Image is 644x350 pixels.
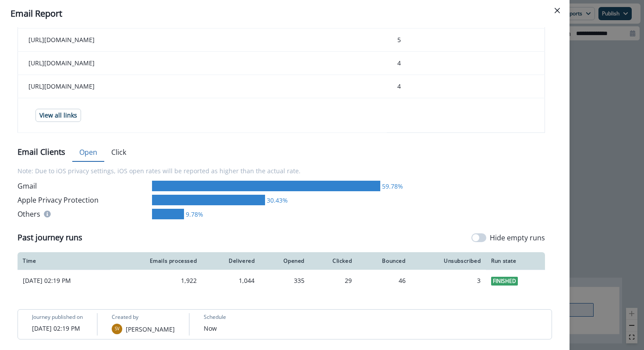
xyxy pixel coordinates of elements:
div: Email Report [11,7,559,20]
div: 9.78% [184,210,203,219]
p: Past journey runs [18,232,82,243]
div: 29 [315,276,352,285]
div: Bounced [362,257,405,264]
div: Run state [491,257,540,264]
button: Click [104,143,133,162]
p: Note: Due to iOS privacy settings, iOS open rates will be reported as higher than the actual rate. [18,161,545,181]
td: [URL][DOMAIN_NAME] [18,75,387,98]
div: Clicked [315,257,352,264]
div: Others [18,209,149,219]
p: Journey published on [32,313,83,321]
div: Delivered [207,257,255,264]
span: Finished [491,277,518,286]
td: [URL][DOMAIN_NAME] [18,52,387,75]
p: Now [204,324,217,333]
div: Unsubscribed [416,257,481,264]
div: Time [23,257,105,264]
p: [DATE] 02:19 PM [32,324,80,333]
p: Email Clients [18,146,65,158]
td: [URL][DOMAIN_NAME] [18,29,387,52]
div: Apple Privacy Protection [18,195,149,205]
p: Schedule [204,313,226,321]
div: Emails processed [116,257,197,264]
button: View all links [35,109,81,122]
p: [DATE] 02:19 PM [23,276,105,285]
td: 4 [387,75,545,98]
div: 30.43% [265,196,288,205]
p: [PERSON_NAME] [126,325,175,334]
div: 1,922 [116,276,197,285]
button: Open [72,143,104,162]
div: 46 [362,276,405,285]
td: 5 [387,29,545,52]
button: Close [550,4,564,18]
div: 3 [416,276,481,285]
p: Hide empty runs [490,232,545,243]
td: 4 [387,52,545,75]
div: Siya Verma [115,327,120,331]
div: 1,044 [207,276,255,285]
div: 335 [265,276,304,285]
div: 59.78% [380,182,403,191]
p: Created by [112,313,138,321]
p: View all links [39,112,77,119]
div: Opened [265,257,304,264]
div: Gmail [18,181,149,191]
